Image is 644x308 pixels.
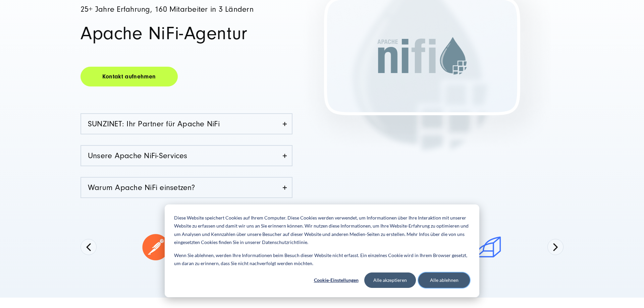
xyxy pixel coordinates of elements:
button: Alle ablehnen [418,272,470,288]
p: Diese Website speichert Cookies auf Ihrem Computer. Diese Cookies werden verwendet, um Informatio... [174,214,470,247]
h1: Apache NiFi-Agentur [80,24,292,43]
a: Unsere Apache NiFi-Services [81,146,292,166]
img: roll bar logo - ihr fachinformatiker für systemintegration - Digitalagentur SUNZINET-PhotoRoom.pn... [455,227,522,267]
a: Warum Apache NiFi einsetzen? [81,178,292,197]
img: postman logo - Ihr fachinformatiker für systemintegration - Digitalagentur SUNZINET-PhotoRoom.png... [122,227,189,267]
a: SUNZINET: Ihr Partner für Apache NiFi [81,114,292,134]
button: Previous [80,239,97,255]
button: Cookie-Einstellungen [310,272,362,288]
h4: 25+ Jahre Erfahrung, 160 Mitarbeiter in 3 Ländern [80,5,292,14]
p: Wenn Sie ablehnen, werden Ihre Informationen beim Besuch dieser Website nicht erfasst. Ein einzel... [174,251,470,268]
button: Next [547,239,563,255]
button: Alle akzeptieren [364,272,416,288]
a: Kontakt aufnehmen [80,67,178,86]
div: Cookie banner [165,204,479,297]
